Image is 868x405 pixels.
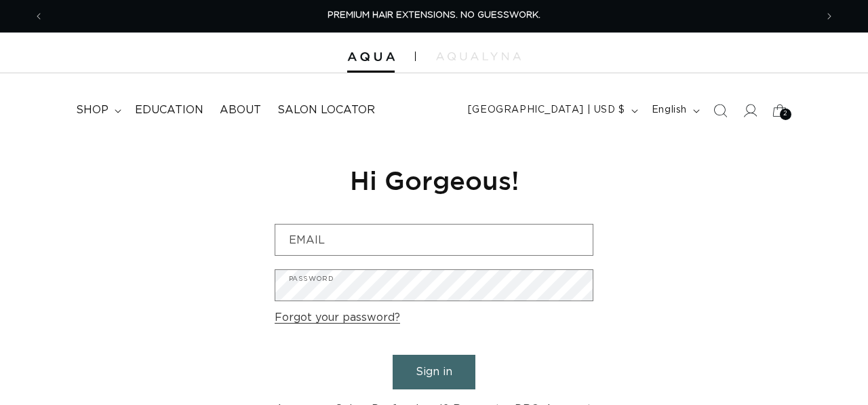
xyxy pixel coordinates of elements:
[328,11,540,20] span: PREMIUM HAIR EXTENSIONS. NO GUESSWORK.
[436,52,521,60] img: aqualyna.com
[220,103,261,117] span: About
[212,95,269,126] a: About
[24,3,54,29] button: Previous announcement
[275,225,593,255] input: Email
[269,95,383,126] a: Salon Locator
[347,52,395,62] img: Aqua Hair Extensions
[393,355,475,389] button: Sign in
[76,103,108,117] span: shop
[460,98,644,123] button: [GEOGRAPHIC_DATA] | USD $
[814,3,844,29] button: Next announcement
[468,103,625,117] span: [GEOGRAPHIC_DATA] | USD $
[652,103,687,117] span: English
[705,96,735,126] summary: Search
[275,308,400,328] a: Forgot your password?
[277,103,375,117] span: Salon Locator
[135,103,203,117] span: Education
[783,109,788,120] span: 2
[68,95,127,126] summary: shop
[644,98,705,123] button: English
[127,95,212,126] a: Education
[275,163,593,197] h1: Hi Gorgeous!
